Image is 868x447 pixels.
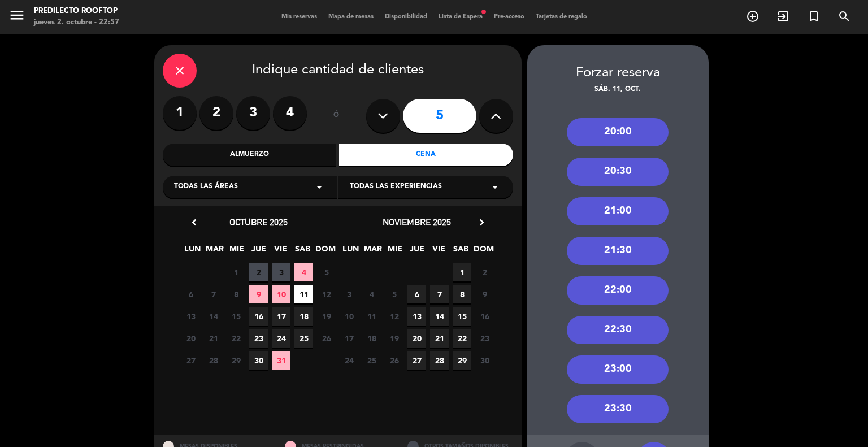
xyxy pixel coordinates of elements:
[34,17,119,28] div: jueves 2. octubre - 22:57
[229,216,288,228] span: octubre 2025
[181,307,200,326] span: 13
[430,351,449,370] span: 28
[475,263,494,281] span: 2
[475,329,494,348] span: 23
[475,285,494,303] span: 9
[567,355,669,384] div: 23:00
[8,7,25,28] button: menu
[163,96,197,130] label: 1
[362,329,381,348] span: 18
[385,285,403,303] span: 5
[567,276,669,305] div: 22:00
[385,329,403,348] span: 19
[227,329,245,348] span: 22
[776,10,790,23] i: exit_to_app
[317,307,336,326] span: 19
[807,10,821,23] i: turned_in_not
[488,180,502,194] i: arrow_drop_down
[362,351,381,370] span: 25
[163,144,337,166] div: Almuerzo
[530,14,593,20] span: Tarjetas de regalo
[363,242,382,261] span: MAR
[475,351,494,370] span: 30
[385,307,403,326] span: 12
[430,285,449,303] span: 7
[227,307,245,326] span: 15
[204,329,223,348] span: 21
[407,307,426,326] span: 13
[340,351,358,370] span: 24
[272,351,290,370] span: 31
[294,263,313,281] span: 4
[350,181,442,193] span: Todas las experiencias
[339,144,513,166] div: Cena
[204,285,223,303] span: 7
[317,285,336,303] span: 12
[567,395,669,423] div: 23:30
[567,197,669,225] div: 21:00
[340,307,358,326] span: 10
[567,316,669,344] div: 22:30
[276,14,323,20] span: Mis reservas
[249,351,268,370] span: 30
[249,307,268,326] span: 16
[204,307,223,326] span: 14
[315,242,334,261] span: DOM
[453,285,471,303] span: 8
[453,307,471,326] span: 15
[293,242,312,261] span: SAB
[227,263,245,281] span: 1
[429,242,448,261] span: VIE
[433,14,488,20] span: Lista de Espera
[488,14,530,20] span: Pre-acceso
[249,329,268,348] span: 23
[188,216,200,228] i: chevron_left
[173,64,186,77] i: close
[430,307,449,326] span: 14
[453,329,471,348] span: 22
[407,242,426,261] span: JUE
[272,285,290,303] span: 10
[34,6,119,17] div: Predilecto Rooftop
[527,84,709,96] div: sáb. 11, oct.
[272,263,290,281] span: 3
[567,237,669,265] div: 21:30
[340,329,358,348] span: 17
[474,242,492,261] span: DOM
[323,14,379,20] span: Mapa de mesas
[452,242,470,261] span: SAB
[249,285,268,303] span: 9
[407,329,426,348] span: 20
[294,285,313,303] span: 11
[480,8,487,15] span: fiber_manual_record
[227,351,245,370] span: 29
[249,263,268,281] span: 2
[181,351,200,370] span: 27
[181,329,200,348] span: 20
[317,263,336,281] span: 5
[271,242,290,261] span: VIE
[362,285,381,303] span: 4
[273,96,307,130] label: 4
[527,62,709,84] div: Forzar reserva
[183,242,202,261] span: LUN
[227,242,246,261] span: MIE
[746,10,759,23] i: add_circle_outline
[181,285,200,303] span: 6
[476,216,488,228] i: chevron_right
[236,96,270,130] label: 3
[317,329,336,348] span: 26
[475,307,494,326] span: 16
[385,351,403,370] span: 26
[340,285,358,303] span: 3
[837,10,851,23] i: search
[227,285,245,303] span: 8
[294,329,313,348] span: 25
[294,307,313,326] span: 18
[453,351,471,370] span: 29
[163,54,513,88] div: Indique cantidad de clientes
[318,96,355,136] div: ó
[407,351,426,370] span: 27
[385,242,404,261] span: MIE
[204,351,223,370] span: 28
